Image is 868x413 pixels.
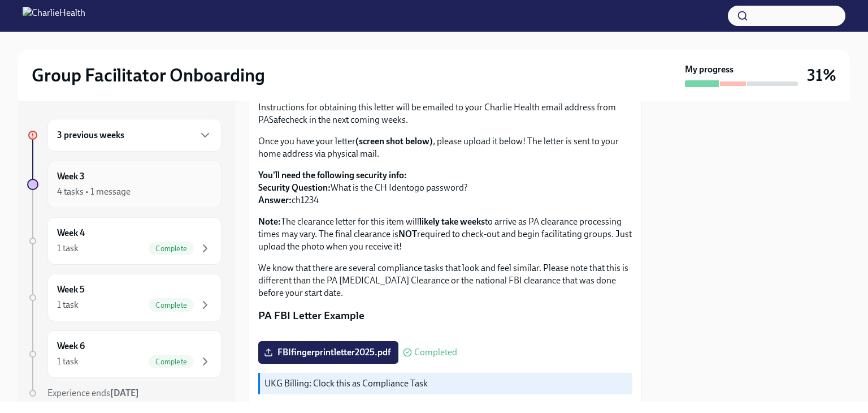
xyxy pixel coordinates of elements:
[47,388,139,398] span: Experience ends
[258,101,632,126] p: Instructions for obtaining this letter will be emailed to your Charlie Health email address from ...
[23,7,85,25] img: CharlieHealth
[27,330,222,378] a: Week 61 taskComplete
[355,136,433,147] strong: (screen shot below)
[258,262,632,299] p: We know that there are several compliance tasks that look and feel similar. Please note that this...
[27,274,222,321] a: Week 51 taskComplete
[57,299,79,311] div: 1 task
[258,216,632,253] p: The clearance letter for this item will to arrive as PA clearance processing times may vary. The ...
[57,186,131,198] div: 4 tasks • 1 message
[32,64,265,87] h2: Group Facilitator Onboarding
[266,347,390,358] span: FBIfingerprintletter2025.pdf
[47,119,222,152] div: 3 previous weeks
[258,216,281,227] strong: Note:
[57,355,79,368] div: 1 task
[27,161,222,208] a: Week 34 tasks • 1 message
[57,340,85,352] h6: Week 6
[258,170,407,180] strong: You'll need the following security info:
[149,301,194,309] span: Complete
[807,65,836,85] h3: 31%
[398,229,417,239] strong: NOT
[258,308,632,323] p: PA FBI Letter Example
[258,182,331,193] strong: Security Question:
[27,217,222,265] a: Week 41 taskComplete
[685,63,734,76] strong: My progress
[57,170,85,183] h6: Week 3
[57,227,85,239] h6: Week 4
[258,341,398,364] label: FBIfingerprintletter2025.pdf
[57,129,124,141] h6: 3 previous weeks
[258,169,632,206] p: What is the CH Identogo password? ch1234
[57,242,79,255] div: 1 task
[419,216,485,227] strong: likely take weeks
[110,388,139,398] strong: [DATE]
[258,195,292,205] strong: Answer:
[414,348,457,357] span: Completed
[149,358,194,366] span: Complete
[258,135,632,160] p: Once you have your letter , please upload it below! The letter is sent to your home address via p...
[264,377,628,390] p: UKG Billing: Clock this as Compliance Task
[57,283,85,296] h6: Week 5
[149,244,194,253] span: Complete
